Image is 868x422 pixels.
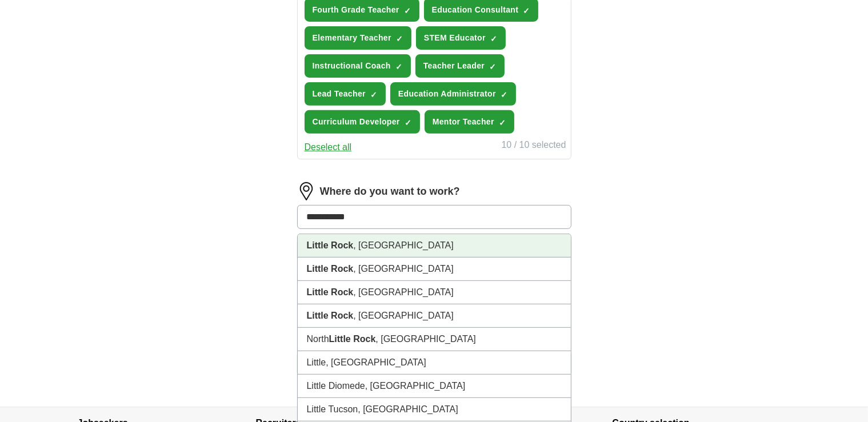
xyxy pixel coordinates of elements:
span: ✓ [370,90,377,99]
li: , [GEOGRAPHIC_DATA] [298,281,571,304]
button: Mentor Teacher✓ [425,110,514,134]
strong: Little Rock [307,311,354,320]
span: ✓ [501,90,507,99]
li: Little, [GEOGRAPHIC_DATA] [298,351,571,375]
li: , [GEOGRAPHIC_DATA] [298,258,571,281]
span: Lead Teacher [313,88,366,100]
button: Elementary Teacher✓ [305,26,411,50]
strong: Little Rock [307,264,354,274]
span: Curriculum Developer [313,116,400,128]
strong: Little Rock [307,240,354,250]
span: ✓ [499,118,506,127]
span: Instructional Coach [313,60,391,72]
button: STEM Educator✓ [416,26,506,50]
button: Instructional Coach✓ [305,54,411,78]
strong: Little Rock [329,334,376,344]
button: Teacher Leader✓ [415,54,505,78]
li: North , [GEOGRAPHIC_DATA] [298,328,571,351]
span: Education Administrator [398,88,496,100]
button: Education Administrator✓ [390,82,516,106]
span: Teacher Leader [423,60,485,72]
span: ✓ [490,34,497,43]
span: ✓ [523,6,530,15]
div: 10 / 10 selected [502,138,566,154]
span: Mentor Teacher [433,116,494,128]
li: , [GEOGRAPHIC_DATA] [298,234,571,258]
span: ✓ [396,34,403,43]
span: ✓ [395,62,402,71]
button: Curriculum Developer✓ [305,110,420,134]
span: Education Consultant [432,4,519,16]
span: Elementary Teacher [313,32,391,44]
strong: Little Rock [307,287,354,297]
button: Deselect all [305,140,352,154]
li: Little Tucson, [GEOGRAPHIC_DATA] [298,398,571,421]
span: ✓ [405,118,411,127]
img: location.png [297,182,315,200]
span: ✓ [404,6,411,15]
span: Fourth Grade Teacher [313,4,399,16]
li: , [GEOGRAPHIC_DATA] [298,304,571,328]
li: Little Diomede, [GEOGRAPHIC_DATA] [298,375,571,398]
label: Where do you want to work? [320,184,460,199]
span: STEM Educator [424,32,486,44]
span: ✓ [489,62,496,71]
button: Lead Teacher✓ [305,82,386,106]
